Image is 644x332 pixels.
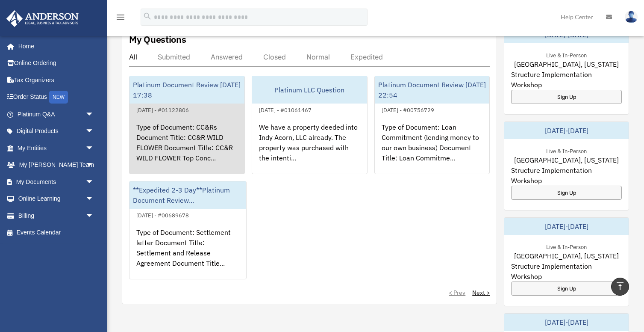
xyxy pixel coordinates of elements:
span: arrow_drop_down [85,123,103,140]
a: My [PERSON_NAME] Teamarrow_drop_down [6,157,107,174]
span: arrow_drop_down [85,190,103,208]
i: menu [115,12,126,22]
a: Sign Up [511,282,622,296]
a: Platinum LLC Question[DATE] - #01061467We have a property deeded into Indy Acorn, LLC already. Th... [252,76,368,174]
div: **Expedited 2-3 Day**Platinum Document Review... [129,181,246,209]
a: Events Calendar [6,224,107,241]
a: menu [115,15,126,22]
span: arrow_drop_down [85,157,103,174]
a: Home [6,38,103,55]
a: Platinum Document Review [DATE] 17:38[DATE] - #01122806Type of Document: CC&Rs Document Title: CC... [129,76,245,174]
div: NEW [49,91,68,104]
span: arrow_drop_down [85,207,103,225]
a: Billingarrow_drop_down [6,207,107,224]
div: Type of Document: Settlement letter Document Title: Settlement and Release Agreement Document Tit... [129,220,246,287]
div: Live & In-Person [539,50,594,59]
div: [DATE]-[DATE] [504,218,629,235]
a: Tax Organizers [6,71,107,89]
div: [DATE] - #01122806 [129,105,196,114]
img: Anderson Advisors Platinum Portal [4,10,81,27]
a: Next > [472,288,490,297]
div: Normal [306,53,330,61]
a: My Entitiesarrow_drop_down [6,139,107,157]
a: Digital Productsarrow_drop_down [6,123,107,140]
a: Sign Up [511,186,622,200]
div: My Questions [129,33,186,46]
div: Type of Document: Loan Commitment (lending money to our own business) Document Title: Loan Commit... [375,115,490,182]
a: My Documentsarrow_drop_down [6,173,107,190]
div: Platinum LLC Question [252,76,367,104]
div: Live & In-Person [539,242,594,251]
a: Online Learningarrow_drop_down [6,190,107,207]
div: Submitted [158,53,190,61]
span: Structure Implementation Workshop [511,165,622,186]
span: arrow_drop_down [85,173,103,191]
div: [DATE] - #00689678 [129,210,196,219]
span: arrow_drop_down [85,106,103,123]
div: All [129,53,137,61]
div: Platinum Document Review [DATE] 22:54 [375,76,490,104]
div: Answered [211,53,243,61]
span: [GEOGRAPHIC_DATA], [US_STATE] [514,155,619,165]
div: [DATE] - #01061467 [252,105,318,114]
span: [GEOGRAPHIC_DATA], [US_STATE] [514,59,619,69]
a: Online Ordering [6,55,107,72]
div: We have a property deeded into Indy Acorn, LLC already. The property was purchased with the inten... [252,115,367,182]
a: Platinum Q&Aarrow_drop_down [6,106,107,123]
img: User Pic [625,11,638,23]
div: Platinum Document Review [DATE] 17:38 [129,76,244,104]
i: vertical_align_top [615,281,625,291]
a: **Expedited 2-3 Day**Platinum Document Review...[DATE] - #00689678Type of Document: Settlement le... [129,181,247,279]
a: Sign Up [511,90,622,104]
div: [DATE]-[DATE] [504,314,629,331]
div: Expedited [350,53,383,61]
span: Structure Implementation Workshop [511,69,622,90]
a: Order StatusNEW [6,89,107,106]
div: [DATE] - #00756729 [375,105,441,114]
span: Structure Implementation Workshop [511,261,622,282]
div: Type of Document: CC&Rs Document Title: CC&R WILD FLOWER Document Title: CC&R WILD FLOWER Top Con... [129,115,244,182]
i: search [143,12,152,21]
div: [DATE]-[DATE] [504,122,629,139]
div: Closed [263,53,286,61]
span: arrow_drop_down [85,139,103,157]
div: Live & In-Person [539,146,594,155]
a: vertical_align_top [611,278,629,296]
span: [GEOGRAPHIC_DATA], [US_STATE] [514,251,619,261]
a: Platinum Document Review [DATE] 22:54[DATE] - #00756729Type of Document: Loan Commitment (lending... [374,76,490,174]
